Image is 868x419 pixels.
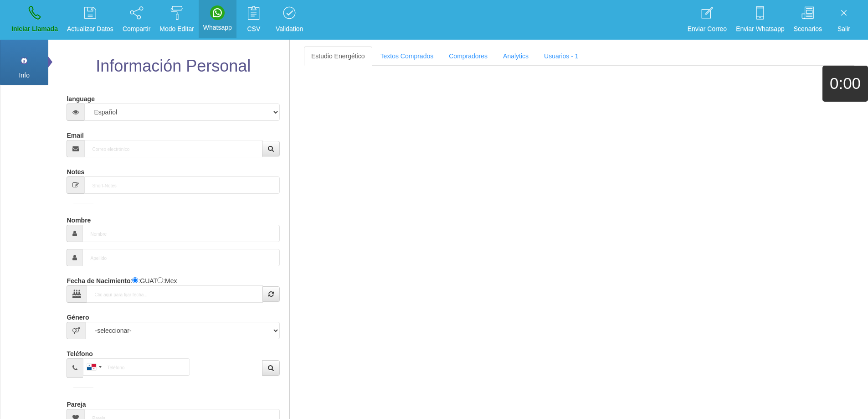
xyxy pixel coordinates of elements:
[83,358,190,376] input: Teléfono
[791,3,825,37] a: Scenarios
[67,212,91,225] label: Nombre
[794,24,822,34] p: Scenarios
[159,24,194,34] p: Modo Editar
[67,273,130,285] label: Fecha de Nacimiento
[537,47,586,66] a: Usuarios - 1
[241,24,267,34] p: CSV
[84,176,279,194] input: Short-Notes
[442,47,495,66] a: Compradores
[67,128,83,140] label: Email
[132,277,138,283] input: :Quechi GUAT
[203,22,232,33] p: Whatsapp
[373,47,441,66] a: Textos Comprados
[123,24,150,34] p: Compartir
[238,3,270,37] a: CSV
[67,24,113,34] p: Actualizar Datos
[733,3,788,37] a: Enviar Whatsapp
[276,24,303,34] p: Validation
[304,47,372,66] a: Estudio Energético
[156,3,197,37] a: Modo Editar
[64,57,282,75] h2: Información Personal
[496,47,536,66] a: Analytics
[11,24,58,34] p: Iniciar Llamada
[157,277,163,283] input: :Yuca-Mex
[67,91,94,103] label: language
[200,3,235,36] a: Whatsapp
[8,3,61,37] a: Iniciar Llamada
[84,140,262,157] input: Correo electrónico
[67,346,92,358] label: Teléfono
[67,164,84,176] label: Notes
[119,3,154,37] a: Compartir
[272,3,306,37] a: Validation
[83,359,104,375] div: Panama (Panamá): +507
[64,3,117,37] a: Actualizar Datos
[828,3,860,37] a: Salir
[684,3,730,37] a: Enviar Correo
[82,249,279,266] input: Apellido
[82,225,279,242] input: Nombre
[822,75,868,93] h1: 0:00
[67,397,86,409] label: Pareja
[688,24,727,34] p: Enviar Correo
[831,24,857,34] p: Salir
[67,273,279,303] div: : :GUAT :Mex
[736,24,785,34] p: Enviar Whatsapp
[67,310,89,322] label: Género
